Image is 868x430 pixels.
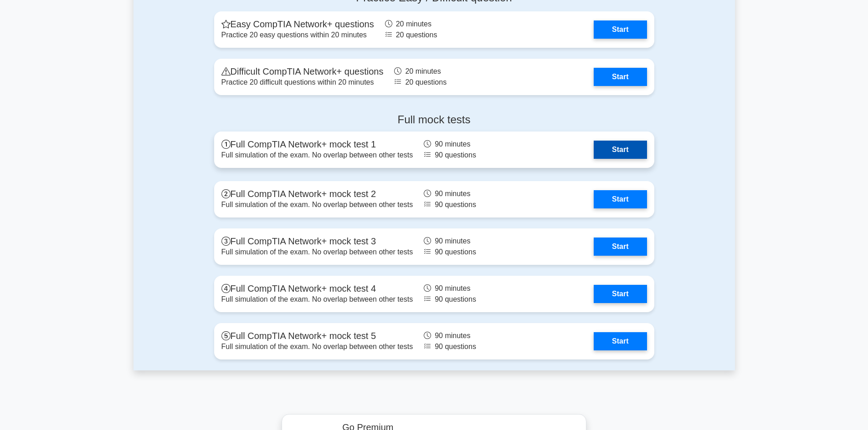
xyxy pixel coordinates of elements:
[594,332,647,350] a: Start
[214,113,654,126] h4: Full mock tests
[594,20,647,39] a: Start
[594,68,647,86] a: Start
[594,238,647,256] a: Start
[594,190,647,208] a: Start
[594,285,647,303] a: Start
[594,141,647,159] a: Start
